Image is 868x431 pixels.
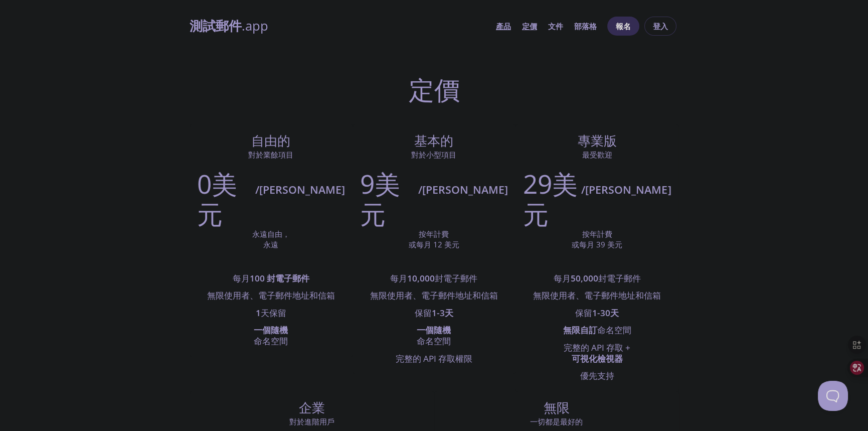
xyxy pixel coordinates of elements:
iframe: 求助童子軍信標 - 開放 [818,381,848,411]
font: 部落格 [574,21,597,31]
font: 按年計費 [419,229,449,239]
font: 封電子郵件 [598,272,641,284]
font: 無限使用者、電子郵件地址和信箱 [370,290,498,301]
font: 每月 [233,272,250,284]
font: 1-3天 [432,307,453,319]
font: 命名空間 [417,335,451,347]
font: 報名 [616,21,631,31]
font: 29美元 [523,166,578,231]
font: 9美元 [360,166,400,231]
a: 定價 [522,20,537,33]
font: /[PERSON_NAME] [581,182,671,197]
font: 按年計費 [582,229,612,239]
font: 永遠 [263,239,278,249]
font: 保留 [415,307,432,319]
font: 100 封電子郵件 [250,272,309,284]
font: 封電子郵件 [435,272,477,284]
font: 命名空間 [597,324,631,336]
a: 文件 [548,20,563,33]
font: 專業版 [578,132,617,150]
button: 登入 [644,17,676,36]
button: 報名 [607,17,639,36]
font: 對於進階用戶 [289,416,334,426]
font: 可視化檢視器 [572,353,623,364]
font: 一個隨機 [417,324,451,336]
font: 優先支持 [580,370,614,381]
font: 保留 [575,307,592,319]
font: 一個隨機 [254,324,288,336]
font: 1 [256,307,261,319]
font: 無限自訂 [563,324,597,336]
font: 定價 [409,72,460,107]
font: 測試郵件 [190,17,242,35]
font: 定價 [522,21,537,31]
font: 完整的 API 存取 + [564,342,630,353]
font: 自由的 [251,132,290,150]
font: 0美元 [197,166,237,231]
font: 10,000 [407,272,435,284]
font: /[PERSON_NAME] [418,182,508,197]
font: 對於小型項目 [411,150,456,160]
font: 一切都是最好的 [530,416,583,426]
font: 無限使用者、電子郵件地址和信箱 [533,290,661,301]
font: .app [242,17,268,35]
a: 測試郵件.app [190,18,488,35]
font: 每月 [554,272,571,284]
font: 登入 [653,21,668,31]
font: 每月 [390,272,407,284]
font: 無限使用者、電子郵件地址和信箱 [207,290,335,301]
font: 命名空間 [254,335,288,347]
font: 企業 [299,399,325,416]
font: 1-30天 [592,307,619,319]
font: /[PERSON_NAME] [255,182,345,197]
font: 最受歡迎 [582,150,612,160]
font: 產品 [496,21,511,31]
font: 50,000 [571,272,598,284]
font: 無限 [544,399,570,416]
a: 部落格 [574,20,597,33]
font: 完整的 API 存取權限 [396,353,472,364]
a: 產品 [496,20,511,33]
font: 或每月 39 美元 [572,239,622,249]
font: 對於業餘項目 [248,150,293,160]
font: 文件 [548,21,563,31]
font: 永遠自由， [252,229,290,239]
font: 基本的 [414,132,453,150]
font: 或每月 12 美元 [409,239,459,249]
font: 天保留 [261,307,286,319]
